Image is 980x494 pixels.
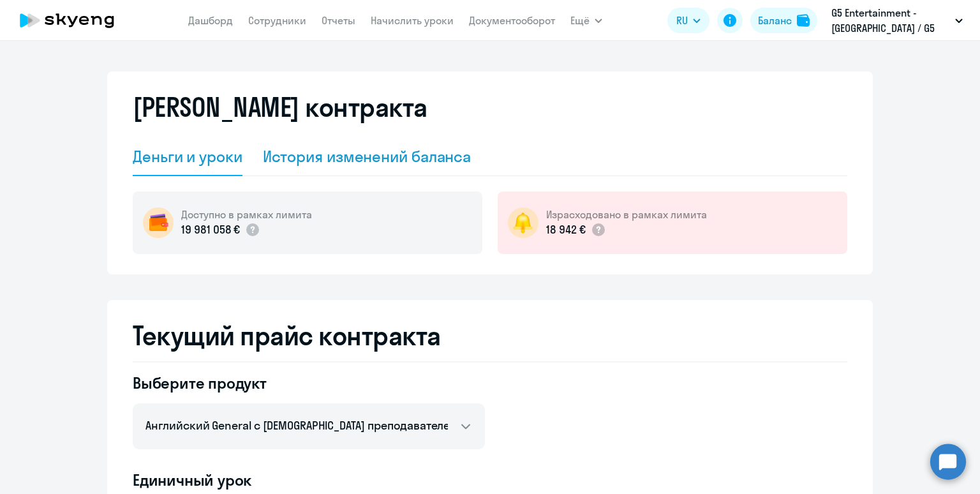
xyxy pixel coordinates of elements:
[667,8,709,33] button: RU
[508,207,538,238] img: bell-circle.png
[831,5,950,36] p: G5 Entertainment - [GEOGRAPHIC_DATA] / G5 Holdings LTD, G5 Ent - LT
[181,221,240,238] p: 19 981 058 €
[263,146,471,167] div: История изменений баланса
[750,8,817,33] button: Балансbalance
[546,221,586,238] p: 18 942 €
[797,14,810,27] img: balance
[469,14,555,27] a: Документооборот
[143,207,174,238] img: wallet-circle.png
[133,92,427,123] h2: [PERSON_NAME] контракта
[322,14,355,27] a: Отчеты
[133,373,485,393] h4: Выберите продукт
[371,14,454,27] a: Начислить уроки
[133,320,847,351] h2: Текущий прайс контракта
[570,13,590,28] span: Ещё
[133,146,242,167] div: Деньги и уроки
[676,13,688,28] span: RU
[825,5,969,36] button: G5 Entertainment - [GEOGRAPHIC_DATA] / G5 Holdings LTD, G5 Ent - LT
[758,13,792,28] div: Баланс
[133,470,847,490] h4: Единичный урок
[248,14,306,27] a: Сотрудники
[546,207,707,221] h5: Израсходовано в рамках лимита
[181,207,312,221] h5: Доступно в рамках лимита
[570,8,602,33] button: Ещё
[188,14,233,27] a: Дашборд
